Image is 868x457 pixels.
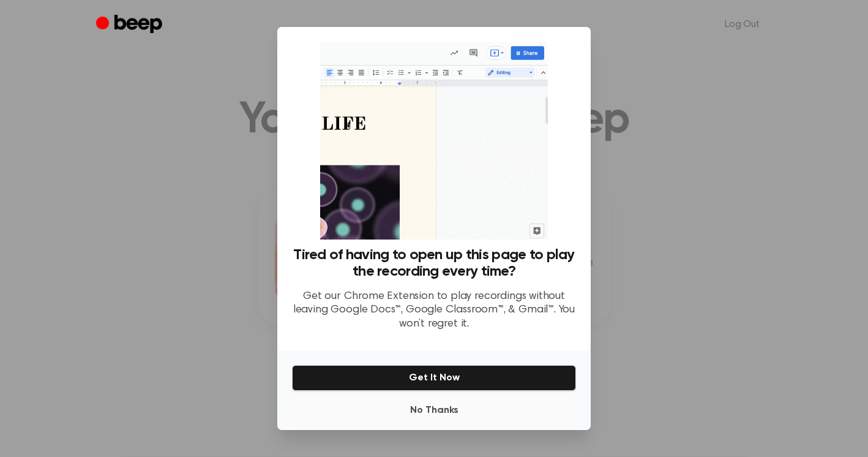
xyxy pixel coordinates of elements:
h3: Tired of having to open up this page to play the recording every time? [292,247,576,280]
button: Get It Now [292,365,576,391]
a: Beep [96,13,165,37]
p: Get our Chrome Extension to play recordings without leaving Google Docs™, Google Classroom™, & Gm... [292,290,576,331]
a: Log Out [713,10,772,39]
button: No Thanks [292,398,576,423]
img: Beep extension in action [320,42,547,240]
